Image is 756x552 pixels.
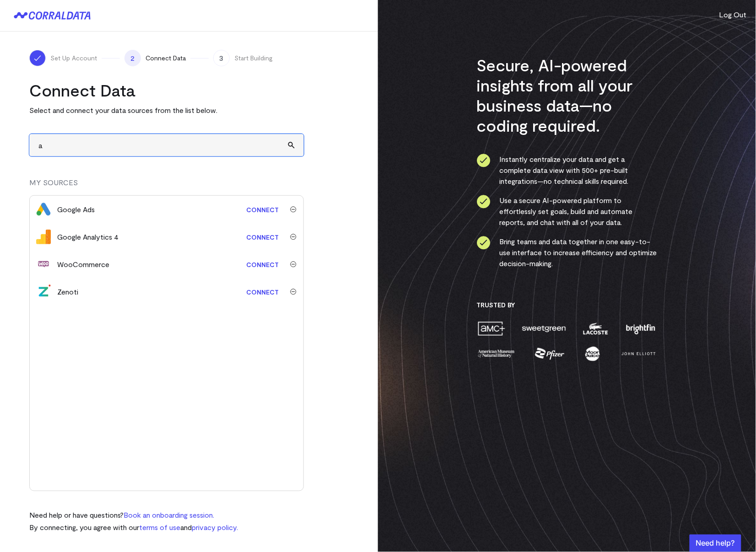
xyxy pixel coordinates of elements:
img: lacoste-7a6b0538.png [582,321,609,337]
img: trash-40e54a27.svg [290,289,297,295]
a: privacy policy. [192,523,238,532]
li: Bring teams and data together in one easy-to-use interface to increase efficiency and optimize de... [477,236,658,269]
h3: Trusted By [477,301,658,309]
span: Start Building [234,54,273,63]
img: ico-check-circle-4b19435c.svg [477,195,491,209]
img: google_analytics_4-4ee20295.svg [36,230,51,244]
div: MY SOURCES [29,177,304,195]
a: Connect [242,256,283,273]
div: Google Analytics 4 [57,231,119,242]
p: By connecting, you agree with our and [29,522,238,533]
img: ico-check-white-5ff98cb1.svg [33,54,42,63]
img: ico-check-circle-4b19435c.svg [477,236,491,250]
h3: Secure, AI-powered insights from all your business data—no coding required. [477,55,658,135]
span: 2 [124,50,141,66]
img: google_ads-c8121f33.png [36,202,51,217]
span: 3 [213,50,230,66]
img: trash-40e54a27.svg [290,261,297,268]
img: trash-40e54a27.svg [290,206,297,213]
a: terms of use [139,523,180,532]
a: Book an onboarding session. [124,510,214,519]
img: trash-40e54a27.svg [290,234,297,240]
img: moon-juice-c312e729.png [583,346,602,362]
img: woocommerce-a1e198f9.svg [36,257,51,272]
img: amnh-5afada46.png [477,346,516,362]
p: Select and connect your data sources from the list below. [29,105,304,116]
button: Log Out [719,9,747,20]
li: Use a secure AI-powered platform to effortlessly set goals, build and automate reports, and chat ... [477,195,658,228]
div: Google Ads [57,204,95,215]
img: brightfin-a251e171.png [624,321,657,337]
a: Connect [242,201,283,218]
p: Need help or have questions? [29,509,238,520]
div: Zenoti [57,286,78,297]
div: WooCommerce [57,259,109,270]
img: ico-check-circle-4b19435c.svg [477,154,491,167]
span: Set Up Account [50,54,97,63]
input: Search and add other data sources [29,134,304,156]
img: zenoti-2086f9c1.png [36,284,51,299]
span: Connect Data [146,54,186,63]
img: sweetgreen-1d1fb32c.png [521,321,567,337]
li: Instantly centralize your data and get a complete data view with 500+ pre-built integrations—no t... [477,154,658,187]
img: john-elliott-25751c40.png [620,346,657,362]
a: Connect [242,284,283,300]
a: Connect [242,229,283,246]
h2: Connect Data [29,80,304,100]
img: amc-0b11a8f1.png [477,321,506,337]
img: pfizer-e137f5fc.png [534,346,566,362]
